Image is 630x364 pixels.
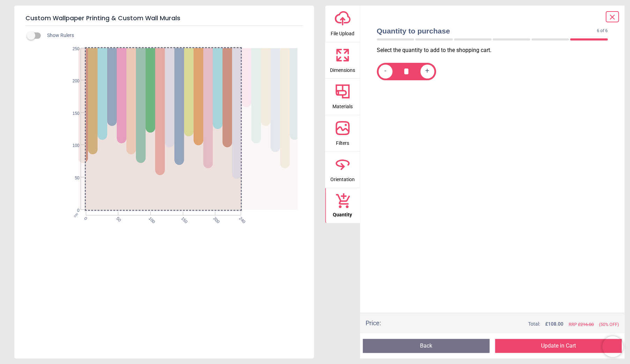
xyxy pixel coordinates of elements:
[83,216,87,220] span: 0
[333,208,352,218] span: Quantity
[330,173,355,183] span: Orientation
[325,188,360,223] button: Quantity
[238,216,242,220] span: 240
[115,216,119,220] span: 50
[366,319,381,327] div: Price :
[602,336,623,357] iframe: Brevo live chat
[425,67,429,76] span: +
[330,64,355,74] span: Dimensions
[66,46,80,52] span: 250
[599,321,619,328] span: (50% OFF)
[212,216,216,220] span: 200
[31,31,314,40] div: Show Rulers
[363,339,489,353] button: Back
[66,175,80,181] span: 50
[66,143,80,149] span: 100
[569,321,594,328] span: RRP
[325,6,360,42] button: File Upload
[180,216,184,220] span: 150
[325,115,360,151] button: Filters
[391,321,619,328] div: Total:
[384,67,387,76] span: -
[325,151,360,188] button: Orientation
[495,339,622,353] button: Update in Cart
[597,28,608,34] span: 6 of 6
[25,11,303,26] h5: Custom Wallpaper Printing & Custom Wall Murals
[377,46,614,54] p: Select the quantity to add to the shopping cart.
[331,27,354,37] span: File Upload
[545,321,563,328] span: £
[66,78,80,84] span: 200
[332,100,353,110] span: Materials
[73,212,78,218] span: cm
[66,111,80,117] span: 150
[325,79,360,115] button: Materials
[66,208,80,214] span: 0
[336,136,349,147] span: Filters
[548,321,563,327] span: 108.00
[325,42,360,79] button: Dimensions
[147,216,152,220] span: 100
[377,26,597,36] span: Quantity to purchase
[578,322,594,327] span: £ 216.00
